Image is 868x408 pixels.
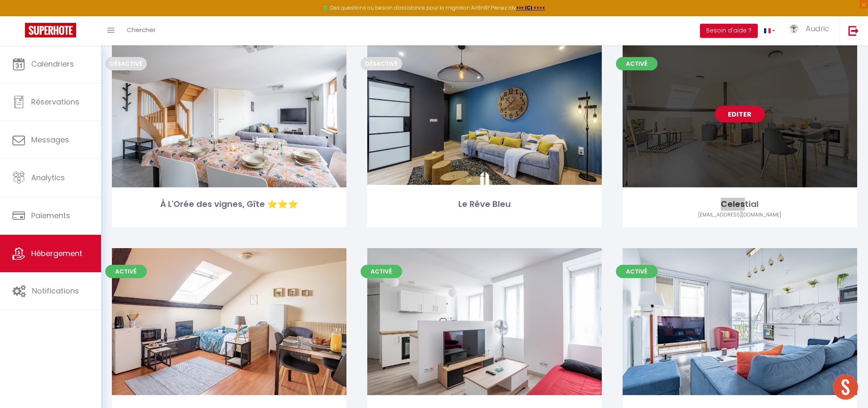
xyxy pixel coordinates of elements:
[361,57,402,70] span: Désactivé
[105,57,147,70] span: Désactivé
[31,210,70,221] span: Paiements
[616,57,658,70] span: Activé
[31,59,74,69] span: Calendriers
[127,25,156,34] span: Chercher
[31,97,79,107] span: Réservations
[616,265,658,278] span: Activé
[31,172,65,183] span: Analytics
[833,375,858,400] div: Ouvrir le chat
[700,24,758,38] button: Besoin d'aide ?
[623,211,857,219] div: Airbnb
[361,265,402,278] span: Activé
[516,4,545,11] a: >>> ICI <<<<
[105,265,147,278] span: Activé
[781,16,840,45] a: ... Audric
[788,24,800,34] img: ...
[31,248,82,259] span: Hébergement
[367,198,602,211] div: Le Rêve Bleu
[25,23,76,37] img: Super Booking
[806,23,829,34] span: Audric
[32,286,79,296] span: Notifications
[848,25,859,36] img: logout
[715,106,765,122] a: Editer
[112,198,346,211] div: À L'Orée des vignes, Gîte ⭐⭐⭐
[623,198,857,211] div: Celestial
[121,16,162,45] a: Chercher
[31,134,69,145] span: Messages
